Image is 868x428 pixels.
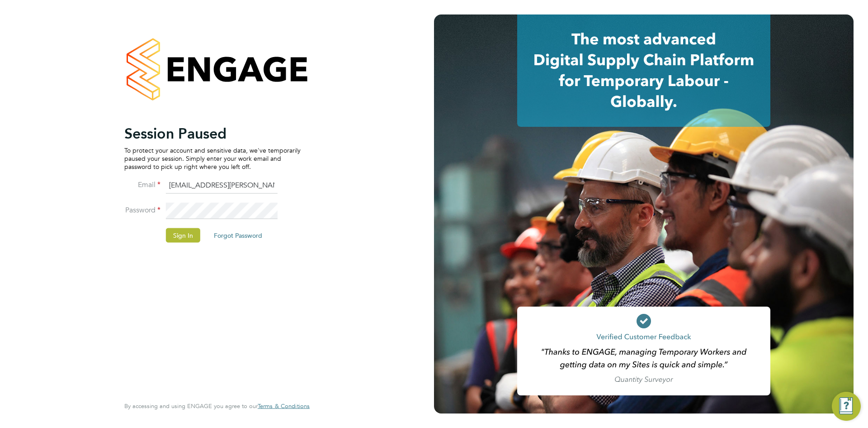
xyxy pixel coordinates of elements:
span: By accessing and using ENGAGE you agree to our [124,402,310,410]
a: Terms & Conditions [258,403,310,410]
label: Password [124,205,160,215]
button: Forgot Password [207,228,269,242]
button: Engage Resource Center [832,392,861,421]
span: Terms & Conditions [258,402,310,410]
p: To protect your account and sensitive data, we've temporarily paused your session. Simply enter y... [124,146,301,171]
label: Email [124,180,160,189]
h2: Session Paused [124,124,301,142]
button: Sign In [166,228,200,242]
input: Enter your work email... [166,178,278,194]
